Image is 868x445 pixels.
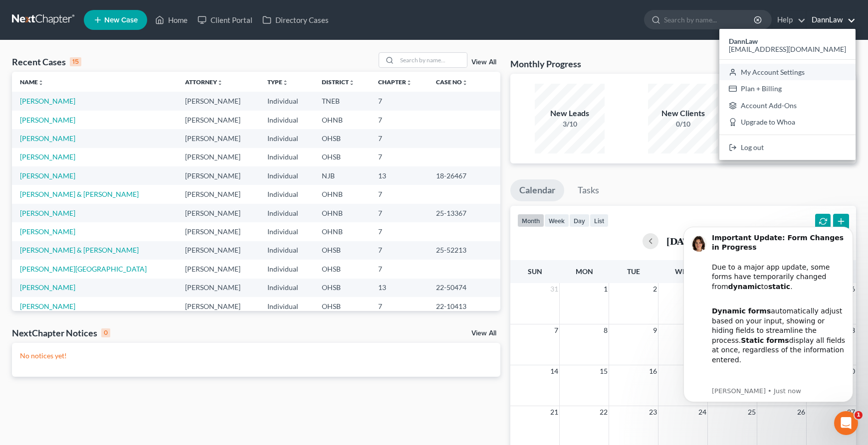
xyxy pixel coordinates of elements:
[697,406,707,418] span: 24
[185,78,223,86] a: Attorneyunfold_more
[259,222,314,241] td: Individual
[20,78,44,86] a: Nameunfold_more
[259,129,314,148] td: Individual
[177,241,259,260] td: [PERSON_NAME]
[370,204,428,222] td: 7
[462,80,468,86] i: unfold_more
[267,78,288,86] a: Typeunfold_more
[428,241,500,260] td: 25-52213
[20,246,139,254] a: [PERSON_NAME] & [PERSON_NAME]
[314,222,370,241] td: OHNB
[177,185,259,203] td: [PERSON_NAME]
[20,152,75,161] a: [PERSON_NAME]
[603,324,609,336] span: 8
[807,11,856,29] a: DannLaw
[397,53,467,67] input: Search by name...
[314,185,370,203] td: OHNB
[314,148,370,166] td: OHSB
[370,129,428,148] td: 7
[314,297,370,315] td: OHSB
[43,169,177,178] p: Message from Emma, sent Just now
[314,241,370,260] td: OHSB
[747,406,757,418] span: 25
[719,29,856,160] div: DannLaw
[314,204,370,222] td: OHNB
[370,241,428,260] td: 7
[20,283,75,292] a: [PERSON_NAME]
[599,365,609,377] span: 15
[314,279,370,297] td: OHSB
[259,279,314,297] td: Individual
[43,152,177,231] div: Our team is actively working to re-integrate dynamic functionality and expects to have it restore...
[428,166,500,185] td: 18-26467
[370,260,428,278] td: 7
[668,218,868,408] iframe: Intercom notifications message
[796,406,806,418] span: 26
[282,80,288,86] i: unfold_more
[834,411,858,435] iframe: Intercom live chat
[38,80,44,86] i: unfold_more
[517,214,544,227] button: month
[569,214,590,227] button: day
[428,204,500,222] td: 25-13367
[436,78,468,86] a: Case Nounfold_more
[406,80,412,86] i: unfold_more
[259,166,314,185] td: Individual
[528,267,542,276] span: Sun
[177,129,259,148] td: [PERSON_NAME]
[648,108,718,119] div: New Clients
[370,222,428,241] td: 7
[349,80,355,86] i: unfold_more
[20,116,75,124] a: [PERSON_NAME]
[648,119,718,129] div: 0/10
[20,209,75,217] a: [PERSON_NAME]
[471,59,496,66] a: View All
[314,92,370,110] td: TNEB
[257,11,334,29] a: Directory Cases
[20,190,139,198] a: [PERSON_NAME] & [PERSON_NAME]
[428,297,500,315] td: 22-10413
[553,324,559,336] span: 7
[599,406,609,418] span: 22
[259,260,314,278] td: Individual
[603,283,609,295] span: 1
[177,222,259,241] td: [PERSON_NAME]
[549,283,559,295] span: 31
[20,351,492,361] p: No notices yet!
[150,11,193,29] a: Home
[193,11,257,29] a: Client Portal
[20,227,75,236] a: [PERSON_NAME]
[177,279,259,297] td: [PERSON_NAME]
[370,279,428,297] td: 13
[648,365,658,377] span: 16
[549,365,559,377] span: 14
[177,92,259,110] td: [PERSON_NAME]
[20,97,75,105] a: [PERSON_NAME]
[370,111,428,129] td: 7
[177,166,259,185] td: [PERSON_NAME]
[314,166,370,185] td: NJB
[104,16,138,24] span: New Case
[20,171,75,180] a: [PERSON_NAME]
[70,57,81,66] div: 15
[648,406,658,418] span: 23
[259,297,314,315] td: Individual
[259,204,314,222] td: Individual
[627,267,640,276] span: Tue
[370,166,428,185] td: 13
[370,185,428,203] td: 7
[719,80,856,97] a: Plan + Billing
[259,148,314,166] td: Individual
[314,260,370,278] td: OHSB
[576,267,593,276] span: Mon
[590,214,609,227] button: list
